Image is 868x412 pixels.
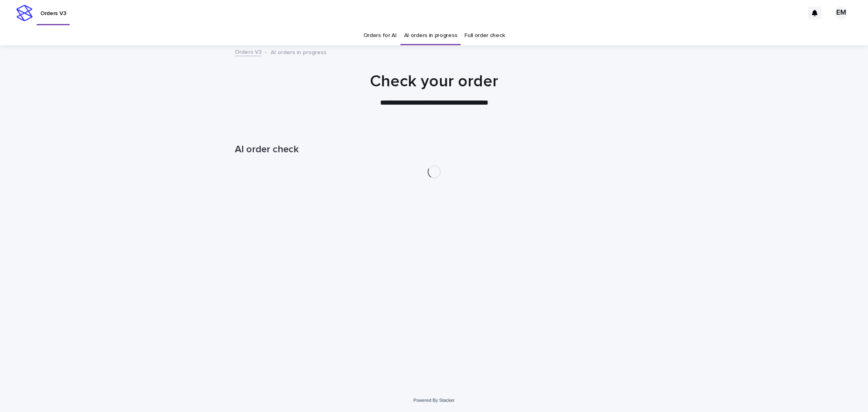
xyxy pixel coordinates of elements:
div: EM [835,7,848,20]
a: AI orders in progress [404,26,457,45]
a: Full order check [464,26,505,45]
a: Orders V3 [235,47,262,56]
h1: AI order check [235,144,634,156]
h1: Check your order [235,72,634,91]
a: Powered By Stacker [413,398,455,403]
img: stacker-logo-s-only.png [16,5,33,21]
a: Orders for AI [363,26,397,45]
p: AI orders in progress [271,47,326,56]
